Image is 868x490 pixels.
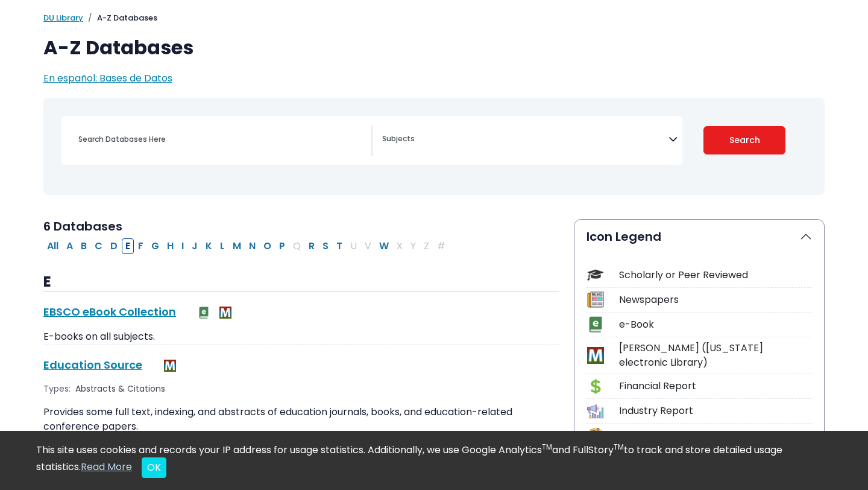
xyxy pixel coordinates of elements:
[216,238,228,254] button: Filter Results L
[43,12,83,24] a: DU Library
[148,238,163,254] button: Filter Results G
[619,317,812,332] div: e-Book
[43,238,62,254] button: All
[43,71,172,85] a: En español: Bases de Datos
[81,460,132,474] a: Read More
[43,405,559,434] p: Provides some full text, indexing, and abstracts of education journals, books, and education-rela...
[587,347,603,363] img: Icon MeL (Michigan electronic Library)
[163,238,177,254] button: Filter Results H
[382,135,668,145] textarea: Search
[319,238,332,254] button: Filter Results S
[43,383,71,395] span: Types:
[245,238,259,254] button: Filter Results N
[43,238,450,252] div: Alpha-list to filter by first letter of database name
[43,357,142,372] a: Education Source
[91,238,106,254] button: Filter Results C
[614,442,624,452] sup: TM
[164,360,176,372] img: MeL (Michigan electronic Library)
[43,12,825,24] nav: breadcrumb
[198,307,210,319] img: e-Book
[587,428,603,444] img: Icon Company Information
[43,273,559,291] h3: E
[219,307,231,319] img: MeL (Michigan electronic Library)
[43,36,825,59] h1: A-Z Databases
[587,267,603,283] img: Icon Scholarly or Peer Reviewed
[275,238,289,254] button: Filter Results P
[229,238,245,254] button: Filter Results M
[619,379,812,393] div: Financial Report
[619,341,812,370] div: [PERSON_NAME] ([US_STATE] electronic Library)
[43,329,559,344] p: E-books on all subjects.
[703,126,786,154] button: Submit for Search Results
[305,238,318,254] button: Filter Results R
[142,457,166,478] button: Close
[63,238,77,254] button: Filter Results A
[202,238,216,254] button: Filter Results K
[43,98,825,195] nav: Search filters
[587,291,603,308] img: Icon Newspapers
[542,442,552,452] sup: TM
[134,238,147,254] button: Filter Results F
[122,238,134,254] button: Filter Results E
[587,316,603,332] img: Icon e-Book
[619,428,812,443] div: Company Information
[376,238,392,254] button: Filter Results W
[574,220,824,253] button: Icon Legend
[43,218,122,235] span: 6 Databases
[77,238,90,254] button: Filter Results B
[619,268,812,282] div: Scholarly or Peer Reviewed
[83,12,157,24] li: A-Z Databases
[619,293,812,307] div: Newspapers
[619,404,812,418] div: Industry Report
[75,383,168,395] div: Abstracts & Citations
[36,443,832,478] div: This site uses cookies and records your IP address for usage statistics. Additionally, we use Goo...
[587,378,603,395] img: Icon Financial Report
[107,238,121,254] button: Filter Results D
[333,238,346,254] button: Filter Results T
[260,238,275,254] button: Filter Results O
[587,403,603,419] img: Icon Industry Report
[188,238,201,254] button: Filter Results J
[178,238,187,254] button: Filter Results I
[71,130,371,148] input: Search database by title or keyword
[43,304,176,319] a: EBSCO eBook Collection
